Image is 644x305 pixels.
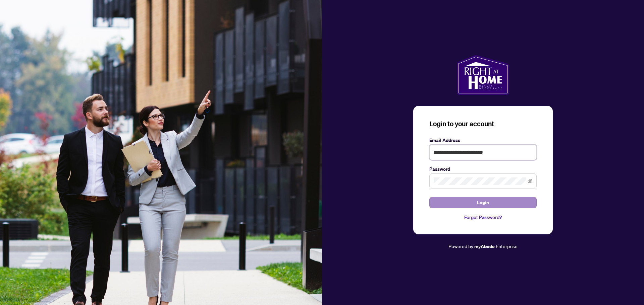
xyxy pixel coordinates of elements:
[528,179,532,183] span: eye-invisible
[429,119,537,129] h3: Login to your account
[474,243,495,250] a: myAbode
[429,165,537,173] label: Password
[429,137,537,144] label: Email Address
[496,243,518,249] span: Enterprise
[429,214,537,221] a: Forgot Password?
[429,197,537,208] button: Login
[477,197,489,208] span: Login
[448,243,473,249] span: Powered by
[457,55,509,95] img: ma-logo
